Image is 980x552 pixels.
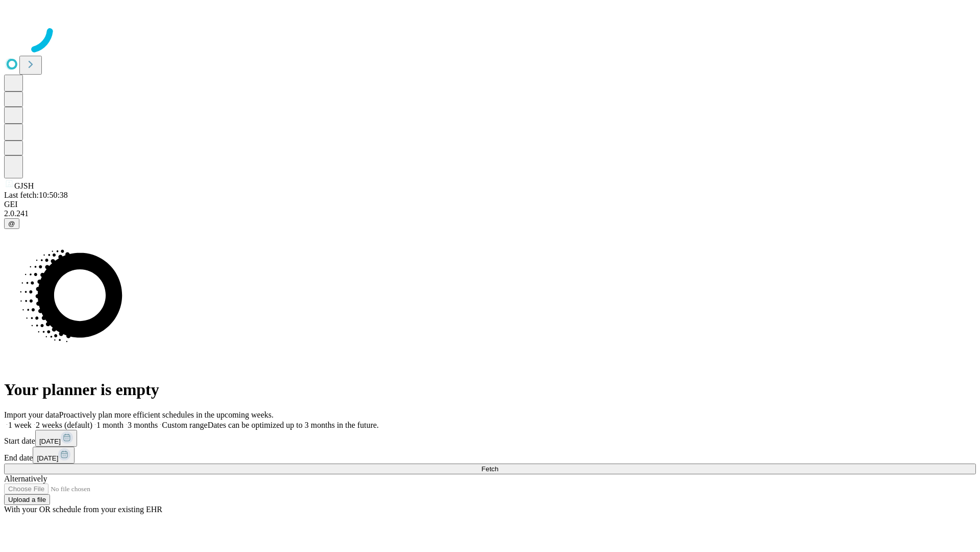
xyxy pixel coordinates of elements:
[37,454,58,462] span: [DATE]
[33,447,75,464] button: [DATE]
[4,430,976,447] div: Start date
[208,421,379,429] span: Dates can be optimized up to 3 months in the future.
[36,421,92,429] span: 2 weeks (default)
[4,209,976,218] div: 2.0.241
[59,410,274,419] span: Proactively plan more efficient schedules in the upcoming weeks.
[4,218,19,229] button: @
[128,421,158,429] span: 3 months
[4,464,976,474] button: Fetch
[4,474,47,483] span: Alternatively
[14,181,34,190] span: GJSH
[8,421,32,429] span: 1 week
[4,410,59,419] span: Import your data
[4,494,50,505] button: Upload a file
[4,505,162,514] span: With your OR schedule from your existing EHR
[4,380,976,399] h1: Your planner is empty
[481,465,498,473] span: Fetch
[4,191,68,199] span: Last fetch: 10:50:38
[35,430,77,447] button: [DATE]
[4,447,976,464] div: End date
[39,438,61,445] span: [DATE]
[162,421,207,429] span: Custom range
[4,200,976,209] div: GEI
[96,421,124,429] span: 1 month
[8,220,15,227] span: @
